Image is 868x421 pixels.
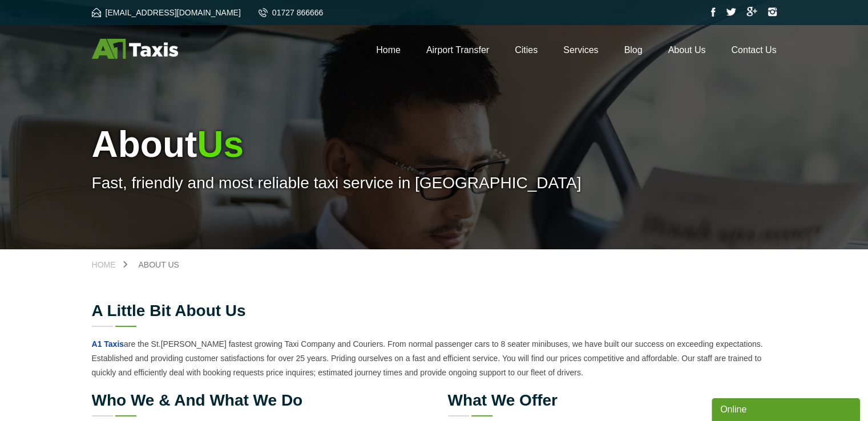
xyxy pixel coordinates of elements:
[92,337,777,380] p: are the St.[PERSON_NAME] fastest growing Taxi Company and Couriers. From normal passenger cars to...
[768,7,777,17] img: Instagram
[259,8,324,17] a: 01727 866666
[92,39,178,59] img: A1 Taxis St Albans LTD
[127,261,191,269] a: About Us
[376,45,401,55] a: Home
[92,392,421,408] h2: Who we & and what we do
[515,45,538,55] a: Cities
[92,303,777,319] h2: A little bit about us
[731,45,776,55] a: Contact Us
[92,8,241,17] a: [EMAIL_ADDRESS][DOMAIN_NAME]
[448,392,777,408] h2: What we offer
[92,174,777,192] p: Fast, friendly and most reliable taxi service in [GEOGRAPHIC_DATA]
[92,339,124,349] a: A1 Taxis
[746,7,757,17] img: Google Plus
[92,261,127,269] a: Home
[711,7,716,17] img: Facebook
[563,45,598,55] a: Services
[197,124,244,165] span: Us
[668,45,706,55] a: About Us
[426,45,489,55] a: Airport Transfer
[712,396,862,421] iframe: chat widget
[624,45,642,55] a: Blog
[726,8,736,16] img: Twitter
[92,123,777,165] h1: About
